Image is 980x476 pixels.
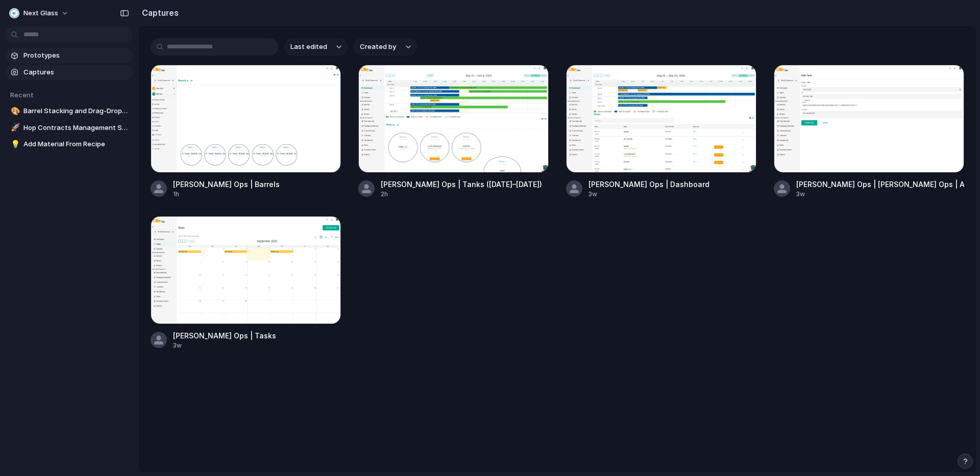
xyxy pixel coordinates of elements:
[589,179,709,190] div: [PERSON_NAME] Ops | Dashboard
[23,8,58,18] span: Next Glass
[11,105,18,117] div: 🎨
[9,123,19,133] button: 🚀
[9,139,19,149] button: 💡
[138,7,179,19] h2: Captures
[5,48,133,63] a: Prototypes
[360,42,396,52] span: Created by
[173,341,276,350] div: 3w
[354,38,417,56] button: Created by
[381,179,542,190] div: [PERSON_NAME] Ops | Tanks ([DATE]–[DATE])
[796,190,964,199] div: 3w
[9,106,19,116] button: 🎨
[381,190,542,199] div: 2h
[284,38,348,56] button: Last edited
[23,106,129,116] span: Barrel Stacking and Drag-Drop in [GEOGRAPHIC_DATA]
[23,123,129,133] span: Hop Contracts Management System
[5,137,133,152] a: 💡Add Material From Recipe
[23,50,129,61] span: Prototypes
[23,67,129,77] span: Captures
[290,42,327,52] span: Last edited
[173,190,280,199] div: 1h
[796,179,964,190] div: [PERSON_NAME] Ops | [PERSON_NAME] Ops | Add New Task
[589,190,709,199] div: 3w
[10,91,34,99] span: Recent
[5,5,74,21] button: Next Glass
[5,103,133,119] a: 🎨Barrel Stacking and Drag-Drop in [GEOGRAPHIC_DATA]
[11,122,18,134] div: 🚀
[5,65,133,80] a: Captures
[173,179,280,190] div: [PERSON_NAME] Ops | Barrels
[5,120,133,136] a: 🚀Hop Contracts Management System
[23,139,129,149] span: Add Material From Recipe
[11,139,18,150] div: 💡
[173,330,276,341] div: [PERSON_NAME] Ops | Tasks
